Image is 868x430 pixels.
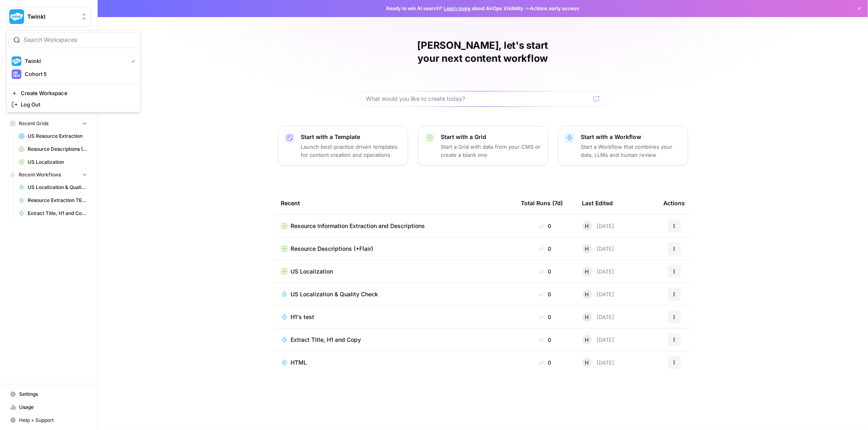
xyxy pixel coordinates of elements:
span: H [585,267,589,276]
span: US Localization & Quality Check [28,184,87,191]
button: Start with a TemplateLaunch best-practice driven templates for content creation and operations [278,126,408,166]
div: 0 [521,290,569,298]
img: Twinkl Logo [12,56,22,66]
div: 0 [521,313,569,321]
span: US Resource Extraction [28,132,87,140]
span: Extract Title, H1 and Copy [291,336,361,344]
a: Extract Title, H1 and Copy [281,336,508,344]
div: 0 [521,267,569,276]
span: Actions early access [530,5,579,12]
span: Resource Extraction TEST [28,197,87,204]
button: Recent Workflows [7,169,91,181]
span: Log Out [21,100,132,109]
img: Cohort 5 Logo [12,69,22,79]
span: H [585,245,589,253]
span: H [585,358,589,367]
span: Resource Descriptions (+Flair) [291,245,374,253]
div: [DATE] [582,289,614,299]
a: Resource Descriptions (+Flair) [281,245,508,253]
span: Twinkl [25,57,125,65]
span: Resource Information Extraction and Descriptions [291,222,425,230]
a: Settings [7,388,91,401]
a: US Localization & Quality Check [281,290,508,298]
p: Start with a Grid [441,133,541,141]
span: Cohort 5 [25,70,132,78]
span: HTML [291,358,307,367]
a: Extract Title, H1 and Copy [15,207,91,220]
a: US Localization & Quality Check [15,181,91,194]
a: Log Out [9,99,139,110]
span: H [585,222,589,230]
span: US Localization [291,267,333,276]
div: Last Edited [582,192,613,214]
div: 0 [521,222,569,230]
span: Create Workspace [21,89,132,97]
p: Start with a Template [301,133,401,141]
span: Usage [19,404,87,411]
div: Total Runs (7d) [521,192,563,214]
span: US Localization [28,159,87,166]
img: Twinkl Logo [9,9,24,24]
p: Start with a Workflow [581,133,681,141]
span: H [585,336,589,344]
span: Recent Grids [19,120,48,127]
div: Workspace: Twinkl [7,30,141,112]
a: US Resource Extraction [15,130,91,143]
div: 0 [521,336,569,344]
span: Recent Workflows [19,171,61,178]
a: Resource Information Extraction and Descriptions [281,222,508,230]
a: Learn more [444,5,471,11]
a: US Localization [15,156,91,169]
a: HTML [281,358,508,367]
span: US Localization & Quality Check [291,290,378,298]
span: Extract Title, H1 and Copy [28,210,87,217]
div: 0 [521,358,569,367]
p: Start a Grid with data from your CMS or create a blank one [441,143,541,159]
span: H [585,313,589,321]
span: Twinkl [27,13,77,21]
span: H [585,290,589,298]
div: Recent [281,192,508,214]
a: Resource Descriptions (+Flair) [15,143,91,156]
span: Settings [19,391,87,398]
div: [DATE] [582,221,614,231]
div: 0 [521,245,569,253]
button: Start with a GridStart a Grid with data from your CMS or create a blank one [418,126,548,166]
p: Launch best-practice driven templates for content creation and operations [301,143,401,159]
a: US Localization [281,267,508,276]
button: Start with a WorkflowStart a Workflow that combines your data, LLMs and human review [558,126,688,166]
span: H1's test [291,313,315,321]
div: Actions [664,192,685,214]
a: Usage [7,401,91,414]
a: Create Workspace [9,87,139,99]
span: Resource Descriptions (+Flair) [28,146,87,153]
div: [DATE] [582,312,614,322]
span: Ready to win AI search? about AirOps Visibility [387,5,524,12]
a: H1's test [281,313,508,321]
button: Help + Support [7,414,91,427]
div: [DATE] [582,335,614,345]
a: Resource Extraction TEST [15,194,91,207]
div: [DATE] [582,267,614,276]
div: [DATE] [582,358,614,367]
input: What would you like to create today? [366,95,590,103]
button: Workspace: Twinkl [7,7,91,27]
h1: [PERSON_NAME], let's start your next content workflow [361,39,605,65]
p: Start a Workflow that combines your data, LLMs and human review [581,143,681,159]
input: Search Workspaces [24,36,133,44]
span: Help + Support [19,417,87,424]
div: [DATE] [582,244,614,254]
button: Recent Grids [7,117,91,130]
